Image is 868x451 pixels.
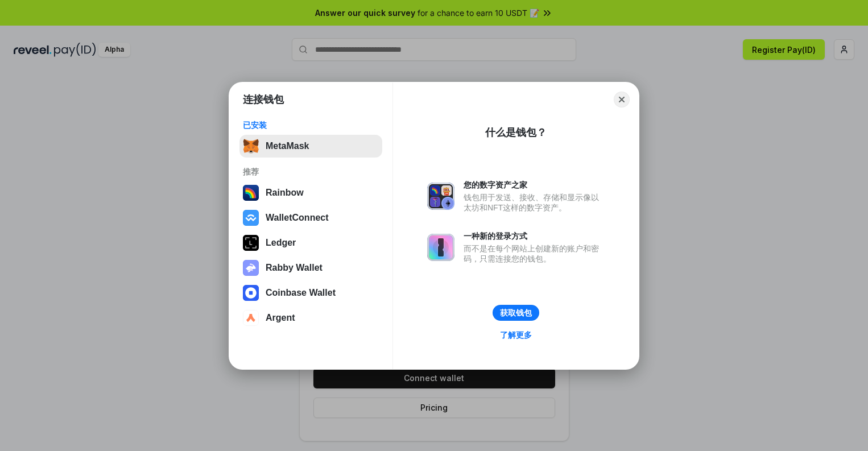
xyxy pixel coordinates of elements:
button: Rabby Wallet [239,256,382,279]
img: svg+xml,%3Csvg%20xmlns%3D%22http%3A%2F%2Fwww.w3.org%2F2000%2Fsvg%22%20width%3D%2228%22%20height%3... [243,235,259,251]
button: Ledger [239,231,382,254]
div: Rainbow [266,188,304,198]
div: 推荐 [243,167,379,177]
div: 钱包用于发送、接收、存储和显示像以太坊和NFT这样的数字资产。 [464,192,605,213]
img: svg+xml,%3Csvg%20xmlns%3D%22http%3A%2F%2Fwww.w3.org%2F2000%2Fsvg%22%20fill%3D%22none%22%20viewBox... [427,183,454,210]
div: 而不是在每个网站上创建新的账户和密码，只需连接您的钱包。 [464,243,605,264]
div: MetaMask [266,141,309,151]
button: 获取钱包 [493,305,539,321]
button: Argent [239,307,382,329]
a: 了解更多 [493,328,539,342]
img: svg+xml,%3Csvg%20width%3D%22120%22%20height%3D%22120%22%20viewBox%3D%220%200%20120%20120%22%20fil... [243,185,259,201]
div: 已安装 [243,120,379,130]
button: Coinbase Wallet [239,282,382,304]
img: svg+xml,%3Csvg%20fill%3D%22none%22%20height%3D%2233%22%20viewBox%3D%220%200%2035%2033%22%20width%... [243,138,259,154]
div: 您的数字资产之家 [464,180,605,190]
button: Close [614,92,630,107]
img: svg+xml,%3Csvg%20width%3D%2228%22%20height%3D%2228%22%20viewBox%3D%220%200%2028%2028%22%20fill%3D... [243,210,259,226]
div: 获取钱包 [500,308,532,318]
img: svg+xml,%3Csvg%20width%3D%2228%22%20height%3D%2228%22%20viewBox%3D%220%200%2028%2028%22%20fill%3D... [243,285,259,301]
button: MetaMask [239,135,382,158]
div: 什么是钱包？ [485,126,547,139]
img: svg+xml,%3Csvg%20xmlns%3D%22http%3A%2F%2Fwww.w3.org%2F2000%2Fsvg%22%20fill%3D%22none%22%20viewBox... [243,260,259,276]
div: 一种新的登录方式 [464,231,605,241]
button: Rainbow [239,181,382,204]
h1: 连接钱包 [243,93,284,106]
div: WalletConnect [266,213,329,223]
div: Ledger [266,238,296,248]
button: WalletConnect [239,206,382,229]
div: Coinbase Wallet [266,288,336,298]
div: Rabby Wallet [266,263,323,273]
img: svg+xml,%3Csvg%20width%3D%2228%22%20height%3D%2228%22%20viewBox%3D%220%200%2028%2028%22%20fill%3D... [243,310,259,326]
img: svg+xml,%3Csvg%20xmlns%3D%22http%3A%2F%2Fwww.w3.org%2F2000%2Fsvg%22%20fill%3D%22none%22%20viewBox... [427,234,454,261]
div: 了解更多 [500,330,532,340]
div: Argent [266,313,295,323]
